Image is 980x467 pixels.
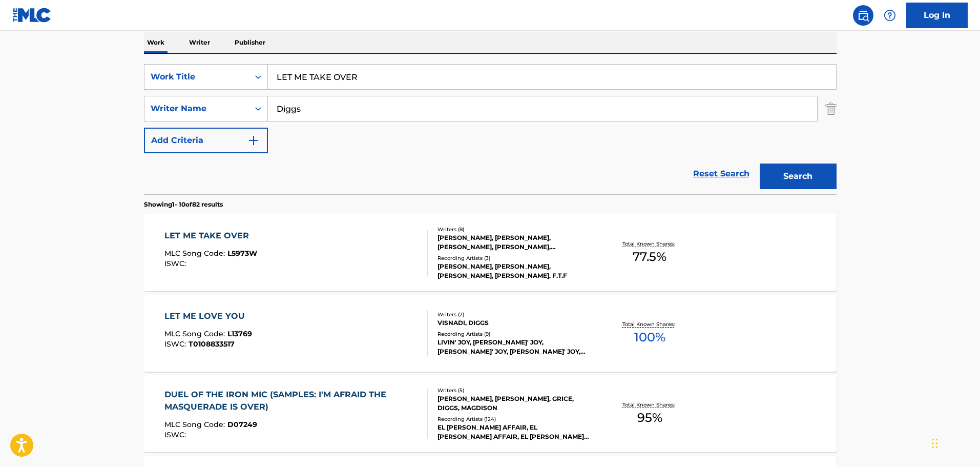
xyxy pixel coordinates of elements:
[622,401,677,409] p: Total Known Shares:
[437,262,592,280] div: [PERSON_NAME], [PERSON_NAME], [PERSON_NAME], [PERSON_NAME], F.T.F
[634,328,665,347] span: 100 %
[437,318,592,328] div: VISNADI, DIGGS
[164,430,189,439] span: ISWC :
[164,329,227,338] span: MLC Song Code :
[151,71,243,83] div: Work Title
[880,5,900,26] div: Help
[437,330,592,338] div: Recording Artists ( 9 )
[437,233,592,252] div: [PERSON_NAME], [PERSON_NAME], [PERSON_NAME], [PERSON_NAME], [PERSON_NAME], [PERSON_NAME], [PERSON...
[622,320,677,328] p: Total Known Shares:
[144,64,837,194] form: Search Form
[189,339,235,349] span: T0108833517
[633,248,666,266] span: 77.5 %
[853,5,873,26] a: Public Search
[144,200,223,209] p: Showing 1 - 10 of 82 results
[825,96,837,121] img: Delete Criterion
[437,415,592,423] div: Recording Artists ( 124 )
[437,394,592,413] div: [PERSON_NAME], [PERSON_NAME], GRICE, DIGGS, MAGDISON
[247,134,260,147] img: 9d2ae6d4665cec9f34b9.svg
[144,295,837,372] a: LET ME LOVE YOUMLC Song Code:L13769ISWC:T0108833517Writers (2)VISNADI, DIGGSRecording Artists (9)...
[437,387,592,394] div: Writers ( 5 )
[437,254,592,262] div: Recording Artists ( 3 )
[637,409,662,427] span: 95 %
[906,3,968,28] a: Log In
[164,389,419,413] div: DUEL OF THE IRON MIC (SAMPLES: I'M AFRAID THE MASQUERADE IS OVER)
[164,259,189,268] span: ISWC :
[437,338,592,356] div: LIVIN' JOY, [PERSON_NAME]' JOY, [PERSON_NAME]' JOY, [PERSON_NAME]' JOY, LIVIN' JOY
[12,8,52,23] img: MLC Logo
[688,163,755,185] a: Reset Search
[164,230,257,242] div: LET ME TAKE OVER
[227,420,257,429] span: D07249
[186,32,213,53] p: Writer
[164,420,227,429] span: MLC Song Code :
[144,128,268,153] button: Add Criteria
[227,329,252,338] span: L13769
[232,32,268,53] p: Publisher
[144,32,168,53] p: Work
[760,164,837,189] button: Search
[622,240,677,248] p: Total Known Shares:
[857,9,869,22] img: search
[164,339,189,349] span: ISWC :
[151,103,243,115] div: Writer Name
[164,310,252,322] div: LET ME LOVE YOU
[437,423,592,441] div: EL [PERSON_NAME] AFFAIR, EL [PERSON_NAME] AFFAIR, EL [PERSON_NAME] AFFAIR, EL [PERSON_NAME] AFFAI...
[144,214,837,291] a: LET ME TAKE OVERMLC Song Code:L5973WISWC:Writers (8)[PERSON_NAME], [PERSON_NAME], [PERSON_NAME], ...
[437,311,592,318] div: Writers ( 2 )
[929,418,980,467] iframe: Chat Widget
[437,226,592,233] div: Writers ( 8 )
[884,9,896,22] img: help
[227,249,257,258] span: L5973W
[144,375,837,452] a: DUEL OF THE IRON MIC (SAMPLES: I'M AFRAID THE MASQUERADE IS OVER)MLC Song Code:D07249ISWC:Writers...
[932,428,938,459] div: Drag
[164,249,227,258] span: MLC Song Code :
